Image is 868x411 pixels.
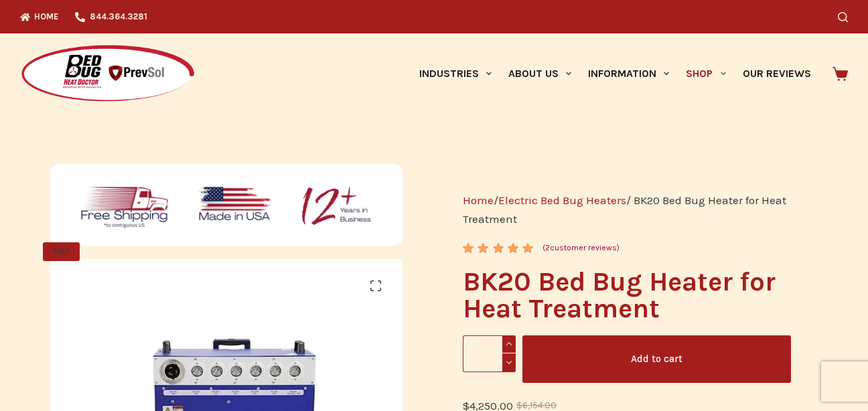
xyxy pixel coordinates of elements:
[545,243,550,252] span: 2
[463,335,515,372] input: Product quantity
[734,33,819,114] a: Our Reviews
[463,243,534,253] div: Rated 5.00 out of 5
[500,33,579,114] a: About Us
[411,33,500,114] a: Industries
[516,400,522,410] span: $
[838,12,848,22] button: Search
[463,268,791,322] h1: BK20 Bed Bug Heater for Heat Treatment
[678,33,734,114] a: Shop
[411,33,819,114] nav: Primary
[20,44,196,104] img: Prevsol/Bed Bug Heat Doctor
[516,400,557,410] bdi: 6,154.00
[362,272,389,299] a: View full-screen image gallery
[463,243,472,264] span: 2
[498,193,626,207] a: Electric Bed Bug Heaters
[463,191,791,228] nav: Breadcrumb
[542,242,620,255] a: (2customer reviews)
[580,33,678,114] a: Information
[463,243,534,325] span: Rated out of 5 based on customer ratings
[43,242,80,261] span: SALE
[522,335,791,383] button: Add to cart
[463,193,494,207] a: Home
